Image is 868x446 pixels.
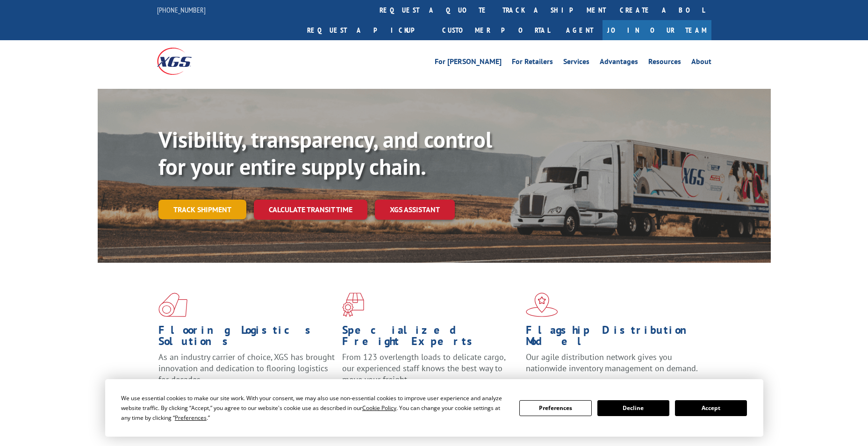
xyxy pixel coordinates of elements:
span: As an industry carrier of choice, XGS has brought innovation and dedication to flooring logistics... [158,352,335,385]
a: [PHONE_NUMBER] [157,5,206,14]
a: Resources [648,58,681,68]
h1: Flooring Logistics Solutions [158,324,335,352]
button: Preferences [519,400,591,416]
a: Calculate transit time [254,200,367,220]
span: Our agile distribution network gives you nationwide inventory management on demand. [526,352,698,374]
a: About [691,58,711,68]
div: Cookie Consent Prompt [105,379,763,437]
h1: Flagship Distribution Model [526,324,703,352]
a: Request a pickup [300,20,435,40]
img: xgs-icon-flagship-distribution-model-red [526,293,558,317]
a: Join Our Team [603,20,711,40]
span: Preferences [175,414,207,422]
a: XGS ASSISTANT [375,200,455,220]
h1: Specialized Freight Experts [342,324,519,352]
img: xgs-icon-total-supply-chain-intelligence-red [158,293,187,317]
button: Decline [597,400,669,416]
a: Agent [557,20,603,40]
div: We use essential cookies to make our site work. With your consent, we may also use non-essential ... [121,393,508,423]
a: Customer Portal [435,20,557,40]
img: xgs-icon-focused-on-flooring-red [342,293,364,317]
a: Track shipment [158,200,246,219]
b: Visibility, transparency, and control for your entire supply chain. [158,125,492,181]
a: Services [563,58,589,68]
button: Accept [675,400,747,416]
a: For [PERSON_NAME] [435,58,502,68]
a: Advantages [600,58,638,68]
span: Cookie Policy [362,404,396,412]
p: From 123 overlength loads to delicate cargo, our experienced staff knows the best way to move you... [342,352,519,393]
a: For Retailers [512,58,553,68]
